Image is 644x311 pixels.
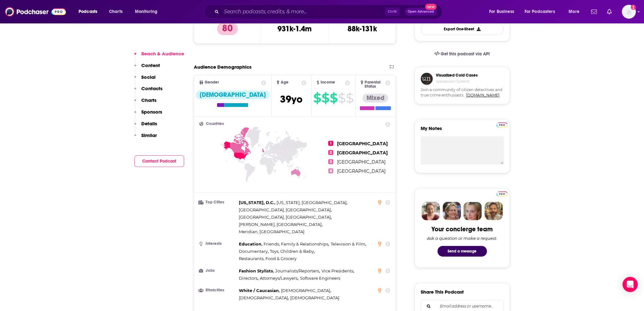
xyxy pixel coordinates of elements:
[604,6,614,17] a: Show notifications dropdown
[277,24,312,34] h3: 931k-1.4m
[134,85,163,97] button: Contacts
[109,7,123,16] span: Charts
[441,51,490,57] span: Get this podcast via API
[280,93,303,105] span: 39 yo
[270,248,315,255] span: ,
[436,79,478,84] h4: Sponsored Content
[134,97,156,109] button: Charts
[239,249,268,254] span: Documentary
[141,51,184,57] p: Reach & Audience
[196,90,270,99] div: [DEMOGRAPHIC_DATA]
[328,159,333,164] span: 3
[520,7,564,17] button: open menu
[199,200,236,204] h3: Top Cities
[275,267,320,275] span: ,
[141,132,157,138] p: Similar
[425,4,437,10] span: New
[281,287,331,294] span: ,
[485,7,522,17] button: open menu
[239,268,273,273] span: Fashion Stylists
[239,267,274,275] span: ,
[277,200,347,205] span: [US_STATE], [GEOGRAPHIC_DATA]
[105,7,126,17] a: Charts
[239,214,332,221] span: ,
[496,121,507,128] a: Pro website
[134,74,156,86] button: Social
[405,8,437,16] button: Open AdvancedNew
[199,269,236,273] h3: Jobs
[239,256,296,261] span: Restaurants, Food & Grocery
[337,168,386,174] span: [GEOGRAPHIC_DATA]
[338,93,345,103] span: $
[199,288,236,292] h3: Ethnicities
[496,191,507,196] img: Podchaser Pro
[437,246,487,257] button: Send a message
[275,268,319,273] span: Journalists/Reporters
[348,24,377,34] h3: 88k-131k
[239,207,331,212] span: [GEOGRAPHIC_DATA], [GEOGRAPHIC_DATA]
[313,93,321,103] span: $
[217,22,238,35] p: 80
[328,141,333,146] span: 1
[134,51,184,62] button: Reach & Audience
[239,200,274,205] span: [US_STATE], D.C.
[436,73,478,78] h3: Visualized Cold Cases
[496,122,507,128] img: Podchaser Pro
[421,289,464,295] h3: Share This Podcast
[141,74,156,80] p: Social
[134,121,157,132] button: Details
[141,121,157,127] p: Details
[631,5,636,10] svg: Add a profile image
[463,202,482,220] img: Jules Profile
[569,7,579,16] span: More
[330,93,337,103] span: $
[264,241,328,246] span: Friends, Family & Relationships
[622,5,636,19] img: User Profile
[422,202,440,220] img: Sydney Profile
[239,222,322,227] span: [PERSON_NAME], [GEOGRAPHIC_DATA]
[331,241,365,246] span: Television & Film
[415,67,510,119] a: Visualized Cold CasesSponsored ContentJoin a community of citizen detectives and true crime enthu...
[141,62,160,68] p: Content
[337,150,388,156] span: [GEOGRAPHIC_DATA]
[134,155,184,167] button: Contact Podcast
[239,221,322,228] span: ,
[322,268,353,273] span: Vice Presidents
[239,288,279,293] span: White / Caucasian
[277,199,348,206] span: ,
[239,199,275,206] span: ,
[206,122,224,126] span: Countries
[239,229,304,234] span: Meridian, [GEOGRAPHIC_DATA]
[239,295,288,300] span: [DEMOGRAPHIC_DATA]
[260,275,298,282] span: ,
[239,248,269,255] span: ,
[321,80,335,84] span: Income
[564,7,587,17] button: open menu
[362,94,388,103] div: Mixed
[385,8,400,16] span: Ctrl K
[281,80,289,84] span: Age
[421,125,504,136] label: My Notes
[239,241,261,246] span: Education
[328,168,333,173] span: 4
[484,202,503,220] img: Jon Profile
[443,202,461,220] img: Barbara Profile
[429,46,495,62] a: Get this podcast via API
[239,240,262,248] span: ,
[427,236,497,241] div: Ask a question or make a request.
[300,276,340,281] span: Software Engineers
[622,5,636,19] span: Logged in as tmathaidavis
[239,215,331,220] span: [GEOGRAPHIC_DATA], [GEOGRAPHIC_DATA]
[141,109,162,115] p: Sponsors
[131,7,166,17] button: open menu
[134,132,157,144] button: Similar
[199,242,236,246] h3: Interests
[622,277,638,292] div: Open Intercom Messenger
[239,287,280,294] span: ,
[421,23,504,35] button: Export One-Sheet
[421,73,433,85] img: coldCase.18b32719.png
[270,249,314,254] span: Toys, Children & Baby
[239,275,258,282] span: ,
[337,141,388,146] span: [GEOGRAPHIC_DATA]
[346,93,353,103] span: $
